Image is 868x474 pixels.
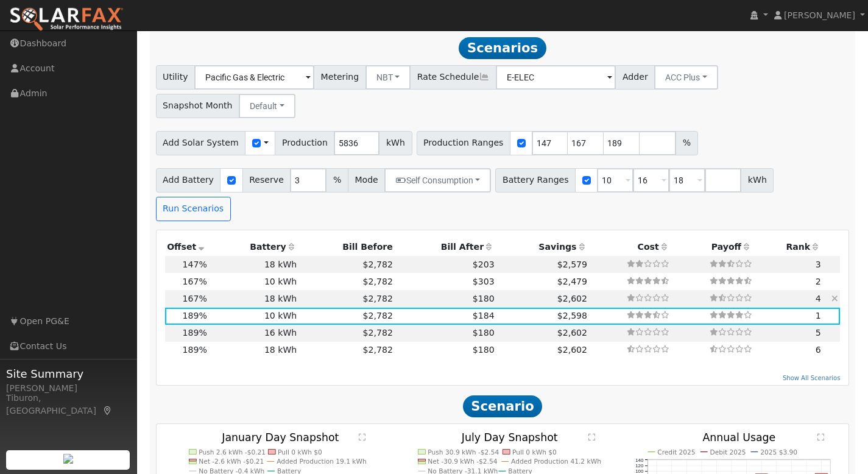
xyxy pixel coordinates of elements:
a: Map [102,406,113,416]
span: $2,602 [557,328,587,338]
span: 147% [183,260,207,269]
input: Select a Utility [194,65,314,90]
text: Added Production 19.1 kWh [277,458,367,465]
span: 167% [183,277,207,286]
th: Bill After [395,239,496,256]
img: SolarFax [9,7,124,32]
a: Show All Scenarios [158,373,847,383]
text: 2025 $3.90 [760,448,797,456]
span: $2,602 [557,294,587,303]
text:  [359,433,366,441]
button: Run Scenarios [156,197,231,221]
div: Tiburon, [GEOGRAPHIC_DATA] [6,392,130,417]
span: $2,579 [557,260,587,269]
span: 189% [183,311,207,320]
span: $303 [473,277,495,286]
span: kWh [741,168,774,193]
span: $184 [473,311,495,320]
text: Push 30.9 kWh -$2.54 [428,448,499,456]
span: $2,782 [363,328,393,338]
th: Offset [165,239,210,256]
span: $2,602 [557,345,587,355]
span: Add Battery [156,168,221,193]
span: Snapshot Month [156,94,240,118]
span: Production Ranges [417,131,510,155]
text: Annual Usage [702,431,775,444]
td: 18 kWh [209,290,299,307]
text: Net -2.6 kWh -$0.21 [199,458,264,465]
span: 189% [183,345,207,355]
th: Battery [209,239,299,256]
span: Scenario [463,395,543,417]
td: 10 kWh [209,273,299,290]
span: $2,782 [363,294,393,303]
td: 18 kWh [209,342,299,359]
span: 3 [816,260,821,269]
span: kWh [379,131,412,155]
span: 2 [816,277,821,286]
span: Adder [615,65,655,90]
span: Add Solar System [156,131,246,155]
a: Hide scenario [831,294,838,303]
td: 18 kWh [209,256,299,273]
img: retrieve [63,454,73,464]
text: Push 2.6 kWh -$0.21 [199,448,266,456]
text: 100 [635,469,644,474]
span: $2,598 [557,311,587,320]
span: Mode [348,168,385,193]
span: Utility [156,65,196,90]
span: $203 [473,260,495,269]
span: 167% [183,294,207,303]
td: 10 kWh [209,308,299,325]
span: Cost [638,242,659,252]
span: $2,782 [363,277,393,286]
span: [PERSON_NAME] [784,10,855,20]
text: July Day Snapshot [461,431,558,444]
button: Default [239,94,295,118]
span: Metering [314,65,366,90]
span: $2,782 [363,260,393,269]
button: NBT [365,65,411,90]
button: ACC Plus [654,65,718,90]
span: Rate Schedule [410,65,496,90]
span: Reserve [242,168,291,193]
span: % [676,131,697,155]
span: Battery Ranges [495,168,576,193]
text: Pull 0 kWh $0 [278,448,322,456]
th: Bill Before [299,239,395,256]
span: Payoff [711,242,741,252]
span: Site Summary [6,366,130,382]
span: Rank [786,242,810,252]
text:  [588,433,596,441]
text: 140 [635,457,644,462]
span: $180 [473,294,495,303]
text: January Day Snapshot [221,431,339,444]
span: $2,782 [363,311,393,320]
td: 16 kWh [209,325,299,342]
div: [PERSON_NAME] [6,382,130,395]
text: Added Production 41.2 kWh [511,458,601,465]
span: 5 [816,328,821,338]
span: Production [275,131,334,155]
span: 4 [816,294,821,303]
span: $2,782 [363,345,393,355]
span: 6 [816,345,821,355]
span: 189% [183,328,207,338]
span: % [326,168,348,193]
text: Pull 0 kWh $0 [512,448,557,456]
span: $2,479 [557,277,587,286]
input: Select a Rate Schedule [496,65,616,90]
text: Net -30.9 kWh -$2.54 [428,458,498,465]
span: Scenarios [459,37,546,59]
button: Self Consumption [384,168,491,193]
span: $180 [473,328,495,338]
span: Savings [538,242,576,252]
text: 120 [635,463,644,469]
text:  [817,433,825,441]
span: $180 [473,345,495,355]
text: Credit 2025 [657,448,695,456]
text: Debit 2025 [710,448,746,456]
span: 1 [816,311,821,320]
